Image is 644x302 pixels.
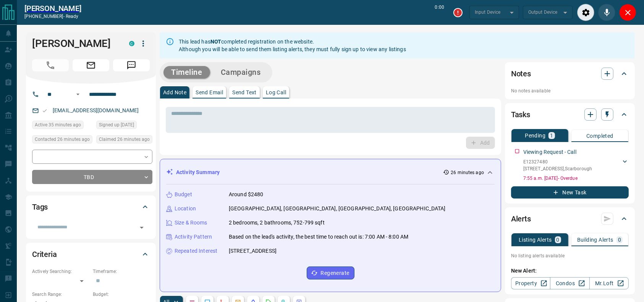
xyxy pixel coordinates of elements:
[232,90,257,95] p: Send Text
[589,277,629,289] a: Mr.Loft
[32,198,150,216] div: Tags
[586,133,613,139] p: Completed
[32,37,118,50] h1: [PERSON_NAME]
[175,191,192,199] p: Budget
[166,165,495,179] div: Activity Summary26 minutes ago
[163,66,210,79] button: Timeline
[196,90,223,95] p: Send Email
[511,210,629,228] div: Alerts
[229,247,277,255] p: [STREET_ADDRESS]
[577,237,613,242] p: Building Alerts
[32,121,92,131] div: Fri Aug 15 2025
[35,136,90,143] span: Contacted 26 minutes ago
[523,175,629,182] p: 7:55 a.m. [DATE] - Overdue
[163,90,186,95] p: Add Note
[96,121,152,131] div: Thu Apr 24 2025
[42,108,47,113] svg: Email Valid
[618,237,621,242] p: 0
[175,205,196,213] p: Location
[511,108,530,121] h2: Tasks
[32,268,89,275] p: Actively Searching:
[32,291,89,298] p: Search Range:
[93,268,150,275] p: Timeframe:
[511,277,550,289] a: Property
[175,247,217,255] p: Repeated Interest
[32,59,69,71] span: Call
[519,237,552,242] p: Listing Alerts
[511,186,629,199] button: New Task
[179,35,406,56] div: This lead has completed registration on the website. Although you will be able to send them listi...
[550,277,589,289] a: Condos
[229,219,325,227] p: 2 bedrooms, 2 bathrooms, 752-799 sqft
[73,90,83,99] button: Open
[210,39,221,45] strong: NOT
[511,87,629,94] p: No notes available
[73,59,109,71] span: Email
[523,148,576,156] p: Viewing Request - Call
[32,245,150,263] div: Criteria
[511,105,629,124] div: Tasks
[511,213,531,225] h2: Alerts
[136,222,147,233] button: Open
[99,136,150,143] span: Claimed 26 minutes ago
[525,133,545,138] p: Pending
[53,107,139,113] a: [EMAIL_ADDRESS][DOMAIN_NAME]
[619,4,636,21] div: Close
[32,201,48,213] h2: Tags
[93,291,150,298] p: Budget:
[577,4,594,21] div: Audio Settings
[511,267,629,275] p: New Alert:
[523,157,629,174] div: E12327480[STREET_ADDRESS],Scarborough
[35,121,81,129] span: Active 35 minutes ago
[598,4,615,21] div: Mute
[511,68,531,80] h2: Notes
[32,248,57,260] h2: Criteria
[523,165,592,172] p: [STREET_ADDRESS] , Scarborough
[307,266,354,279] button: Regenerate
[176,168,220,176] p: Activity Summary
[511,65,629,83] div: Notes
[435,4,444,21] p: 0:00
[451,169,484,176] p: 26 minutes ago
[523,158,592,165] p: E12327480
[266,90,286,95] p: Log Call
[229,233,408,241] p: Based on the lead's activity, the best time to reach out is: 7:00 AM - 8:00 AM
[66,14,79,19] span: ready
[229,205,446,213] p: [GEOGRAPHIC_DATA], [GEOGRAPHIC_DATA], [GEOGRAPHIC_DATA], [GEOGRAPHIC_DATA]
[113,59,150,71] span: Message
[175,233,212,241] p: Activity Pattern
[24,4,81,13] a: [PERSON_NAME]
[229,191,264,199] p: Around $2480
[96,135,152,146] div: Fri Aug 15 2025
[32,170,152,184] div: TBD
[32,135,92,146] div: Fri Aug 15 2025
[511,252,629,259] p: No listing alerts available
[557,237,560,242] p: 0
[213,66,269,79] button: Campaigns
[175,219,207,227] p: Size & Rooms
[99,121,134,129] span: Signed up [DATE]
[129,41,134,46] div: condos.ca
[24,13,81,20] p: [PHONE_NUMBER] -
[550,133,553,138] p: 1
